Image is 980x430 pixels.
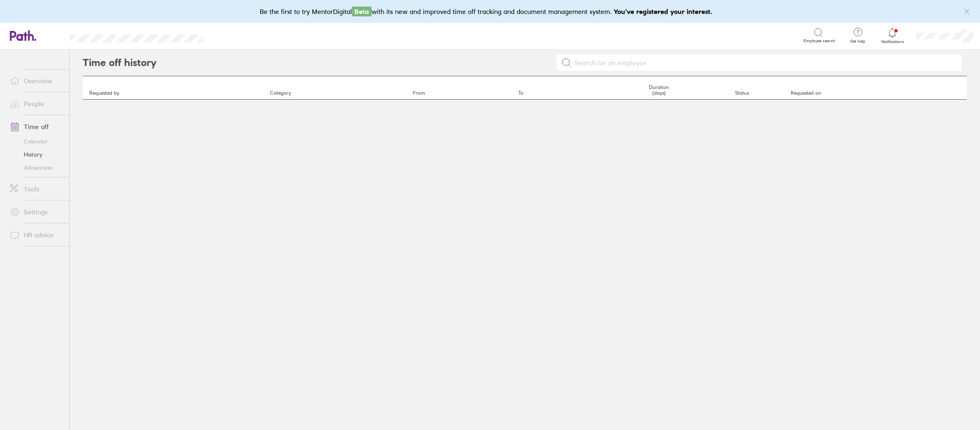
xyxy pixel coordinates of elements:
[260,7,721,16] div: Be the first to try MentorDigital with its new and improved time off tracking and document manage...
[3,96,69,112] a: People
[803,39,835,43] span: Employee search
[83,50,157,76] h2: Time off history
[572,55,957,71] input: Search for an employee
[225,32,246,39] div: Search
[614,7,712,16] b: You've registered your interest.
[3,227,69,243] a: HR advice
[879,27,906,44] a: Notifications
[844,39,871,44] span: Get help
[3,181,69,197] a: Tools
[3,135,69,148] a: Calendar
[406,76,511,100] th: From
[3,204,69,220] a: Settings
[3,148,69,161] a: History
[784,76,967,100] th: Requested on
[352,7,372,16] span: Beta
[263,76,406,100] th: Category
[83,76,263,100] th: Requested by
[879,39,906,44] span: Notifications
[3,118,69,135] a: Time off
[3,73,69,89] a: Overview
[3,161,69,174] a: Allowances
[728,76,784,100] th: Status
[589,76,729,100] th: Duration (days)
[512,76,589,100] th: To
